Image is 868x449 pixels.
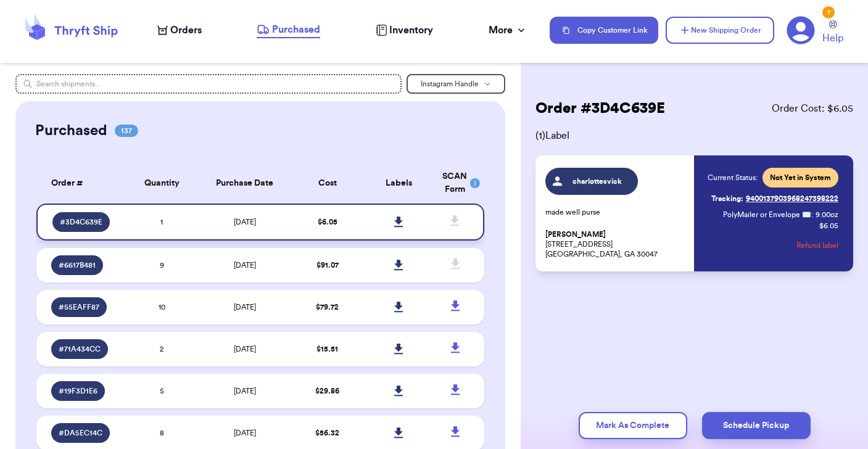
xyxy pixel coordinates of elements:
a: Orders [157,23,202,38]
span: $ 29.86 [315,387,339,395]
span: [DATE] [234,345,256,353]
th: Cost [292,163,363,204]
span: 10 [159,303,165,311]
span: # 55EAFF87 [59,302,99,312]
span: # 19F3D1E6 [59,386,97,396]
a: 7 [787,16,815,44]
input: Search shipments... [15,74,402,94]
span: [DATE] [234,387,256,395]
span: : [811,210,813,220]
span: 8 [160,429,164,437]
button: Mark As Complete [579,412,687,439]
a: Help [822,20,843,46]
span: PolyMailer or Envelope ✉️ [723,211,811,218]
span: Purchased [272,22,320,37]
span: Not Yet in System [770,173,831,183]
th: Quantity [126,163,197,204]
button: Instagram Handle [407,74,505,94]
a: Tracking:9400137903968247398222 [711,189,838,208]
span: ( 1 ) Label [535,128,853,143]
span: Help [822,31,843,46]
p: [STREET_ADDRESS] [GEOGRAPHIC_DATA], GA 30047 [545,229,687,259]
div: 7 [822,6,835,19]
th: Purchase Date [198,163,292,204]
span: Inventory [389,23,433,38]
span: $ 15.51 [316,345,338,353]
span: # 3D4C639E [60,217,102,227]
span: [DATE] [234,262,256,269]
span: [PERSON_NAME] [545,230,606,239]
span: # 6617B481 [59,260,96,270]
h2: Order # 3D4C639E [535,99,665,118]
button: Schedule Pickup [702,412,811,439]
span: $ 6.05 [318,218,337,226]
span: $ 56.32 [315,429,339,437]
span: [DATE] [234,218,256,226]
span: 9 [160,262,164,269]
span: # DA5EC14C [59,428,102,438]
span: Orders [170,23,202,38]
span: Instagram Handle [421,80,479,88]
th: Order # [36,163,126,204]
span: [DATE] [234,429,256,437]
p: made well purse [545,207,687,217]
div: More [489,23,527,38]
span: $ 91.07 [316,262,339,269]
span: Tracking: [711,194,743,204]
a: Purchased [257,22,320,38]
span: 1 [160,218,163,226]
div: SCAN Form [442,170,469,196]
button: New Shipping Order [666,17,774,44]
span: 2 [160,345,163,353]
p: $6.05 [819,221,838,231]
span: $ 79.72 [316,303,339,311]
button: Copy Customer Link [550,17,658,44]
button: Refund label [796,232,838,259]
span: Order Cost: $ 6.05 [772,101,853,116]
a: Inventory [376,23,433,38]
th: Labels [363,163,435,204]
span: 9.00 oz [816,210,838,220]
h2: Purchased [35,121,107,141]
span: Current Status: [708,173,758,183]
span: charlottesvick [568,176,627,186]
span: # 71A434CC [59,344,101,354]
span: 5 [160,387,164,395]
span: [DATE] [234,303,256,311]
span: 137 [115,125,138,137]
